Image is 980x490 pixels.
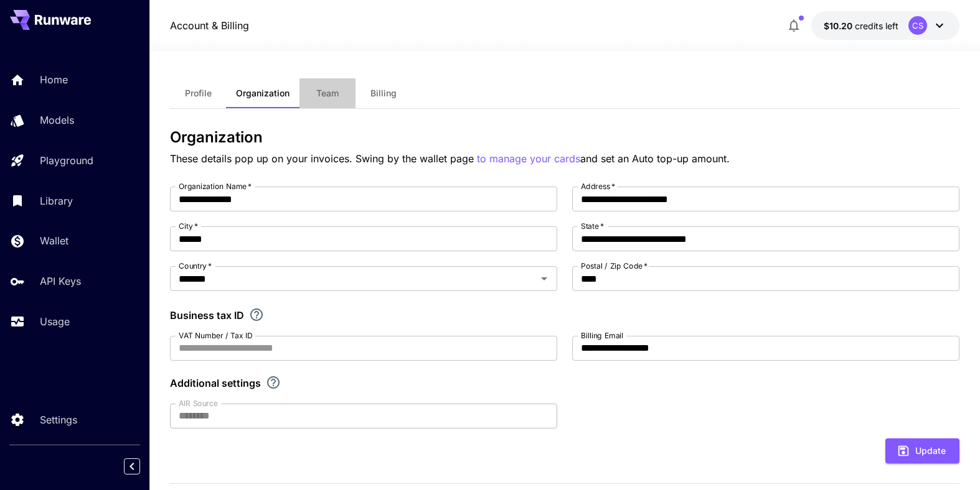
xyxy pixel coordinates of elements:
span: Organization [236,88,290,99]
label: Address [581,181,615,192]
span: These details pop up on your invoices. Swing by the wallet page [170,152,477,165]
span: Billing [370,88,397,99]
div: Collapse sidebar [133,455,149,478]
svg: If you are a business tax registrant, please enter your business tax ID here. [249,307,264,322]
p: Usage [40,314,70,329]
label: Country [179,261,212,271]
p: API Keys [40,274,81,289]
button: $10.20339CS [811,11,959,40]
a: Account & Billing [170,18,249,33]
span: Team [316,88,339,99]
label: Billing Email [581,330,623,341]
p: Library [40,193,73,208]
p: Models [40,113,74,127]
button: to manage your cards [477,151,580,167]
span: Profile [185,88,212,99]
button: Collapse sidebar [124,458,140,474]
svg: Explore additional customization settings [266,375,281,390]
p: Business tax ID [170,308,244,323]
h3: Organization [170,129,959,146]
label: AIR Source [179,398,217,409]
label: State [581,221,604,231]
button: Update [885,438,959,464]
p: Home [40,72,68,87]
p: Wallet [40,233,68,248]
label: Organization Name [179,181,252,192]
div: $10.20339 [824,19,898,32]
label: Postal / Zip Code [581,261,648,271]
p: Additional settings [170,376,261,391]
p: Settings [40,412,77,427]
label: City [179,221,198,231]
div: CS [908,16,927,35]
span: and set an Auto top-up amount. [580,152,730,165]
label: VAT Number / Tax ID [179,330,253,341]
span: credits left [855,21,898,31]
nav: breadcrumb [170,18,249,33]
span: $10.20 [824,21,855,31]
button: Open [535,270,553,287]
p: Playground [40,153,93,168]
